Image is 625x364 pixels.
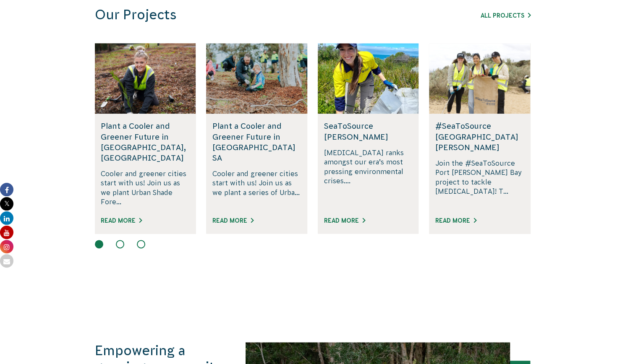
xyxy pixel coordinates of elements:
[435,217,476,224] a: Read More
[212,169,301,207] p: Cooler and greener cities start with us! Join us as we plant a series of Urba...
[101,121,189,163] h5: Plant a Cooler and Greener Future in [GEOGRAPHIC_DATA], [GEOGRAPHIC_DATA]
[212,217,254,224] a: Read More
[212,121,301,163] h5: Plant a Cooler and Greener Future in [GEOGRAPHIC_DATA] SA
[435,159,524,207] p: Join the #SeaToSource Port [PERSON_NAME] Bay project to tackle [MEDICAL_DATA]! T...
[324,148,413,207] p: [MEDICAL_DATA] ranks amongst our era’s most pressing environmental crises....
[324,121,413,142] h5: SeaToSource [PERSON_NAME]
[95,7,417,23] h3: Our Projects
[324,217,365,224] a: Read More
[101,217,142,224] a: Read More
[481,12,531,19] a: All Projects
[435,121,524,153] h5: #SeaToSource [GEOGRAPHIC_DATA][PERSON_NAME]
[101,169,189,207] p: Cooler and greener cities start with us! Join us as we plant Urban Shade Fore...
